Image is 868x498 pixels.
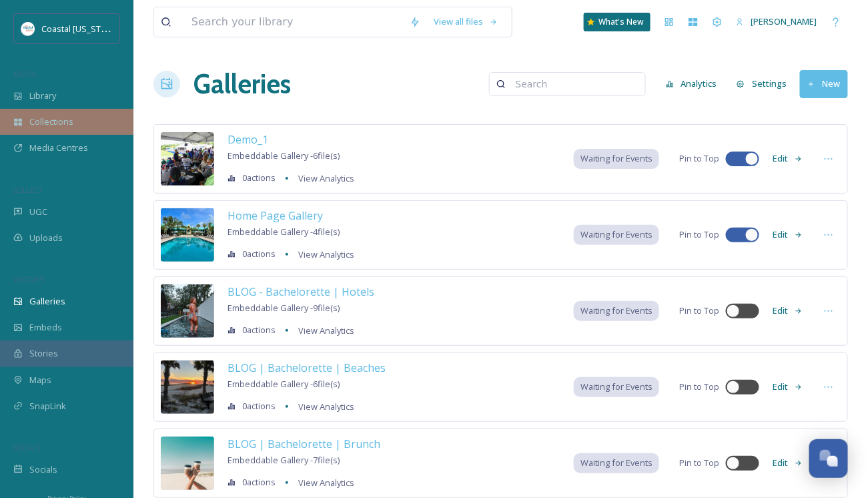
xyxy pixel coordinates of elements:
span: 0 actions [242,248,276,260]
a: What's New [584,13,650,31]
span: View Analytics [298,477,354,489]
span: Pin to Top [679,381,719,393]
span: Home Page Gallery [228,208,323,223]
span: Uploads [29,232,63,244]
span: Pin to Top [679,228,719,241]
span: Waiting for Events [580,228,653,241]
span: Socials [29,463,57,476]
a: Settings [730,71,800,97]
img: f4a69749-b59f-4501-a943-a1e5a6a501e7.jpg [161,360,214,414]
span: WIDGETS [13,274,44,284]
button: New [800,70,848,97]
span: SnapLink [29,400,66,413]
button: Open Chat [809,439,848,478]
a: View Analytics [292,399,354,415]
span: Embeddable Gallery - 6 file(s) [228,378,340,390]
span: 0 actions [242,324,276,336]
span: View Analytics [298,401,354,413]
span: Collections [29,115,73,128]
span: COLLECT [13,185,42,195]
span: BLOG - Bachelorette | Hotels [228,284,374,299]
span: Waiting for Events [580,381,653,393]
span: Embeddable Gallery - 9 file(s) [228,302,340,314]
input: Search your library [185,7,403,37]
span: Waiting for Events [580,304,653,317]
span: Pin to Top [679,304,719,317]
span: Demo_1 [228,132,268,147]
a: Galleries [193,64,291,104]
span: Embeddable Gallery - 7 file(s) [228,454,340,466]
a: Analytics [659,71,731,97]
span: Stories [29,347,58,360]
span: Embeddable Gallery - 6 file(s) [228,150,340,162]
span: Coastal [US_STATE] [41,22,118,35]
button: Edit [766,374,810,400]
span: Galleries [29,295,65,308]
span: View Analytics [298,324,354,336]
button: Edit [766,146,810,172]
span: Media Centres [29,142,88,154]
span: Embeddable Gallery - 4 file(s) [228,226,340,238]
span: View Analytics [298,172,354,184]
a: View Analytics [292,475,354,491]
span: SOCIALS [13,443,40,453]
img: 06b18a23-7e5e-4e98-aec4-9a3ee5bc0bc8.jpg [161,132,214,186]
span: 0 actions [242,476,276,489]
img: download%20%281%29.jpeg [21,22,35,35]
span: Pin to Top [679,152,719,165]
span: Maps [29,374,51,387]
img: 7e88a6b6-d846-4967-937c-e3c87954fe0b.jpg [161,208,214,262]
input: Search [509,71,638,97]
button: Edit [766,450,810,476]
span: BLOG | Bachelorette | Beaches [228,360,386,375]
span: Embeds [29,321,62,334]
a: View all files [427,9,505,35]
img: b843576c-f575-4e79-817e-063583bb72a2.jpg [161,284,214,338]
span: Pin to Top [679,457,719,469]
button: Edit [766,222,810,248]
button: Edit [766,298,810,324]
img: b3b6e1c2-5353-4809-8de4-c7bc0e3a58bf.jpg [161,437,214,490]
span: BLOG | Bachelorette | Brunch [228,437,380,451]
span: [PERSON_NAME] [751,15,817,27]
span: 0 actions [242,400,276,413]
span: Waiting for Events [580,152,653,165]
button: Analytics [659,71,724,97]
a: View Analytics [292,322,354,338]
span: Waiting for Events [580,457,653,469]
span: Library [29,89,56,102]
a: View Analytics [292,170,354,186]
button: Settings [730,71,793,97]
span: MEDIA [13,69,37,79]
span: 0 actions [242,172,276,184]
span: UGC [29,206,47,218]
span: View Analytics [298,248,354,260]
a: View Analytics [292,246,354,262]
a: [PERSON_NAME] [729,9,824,35]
